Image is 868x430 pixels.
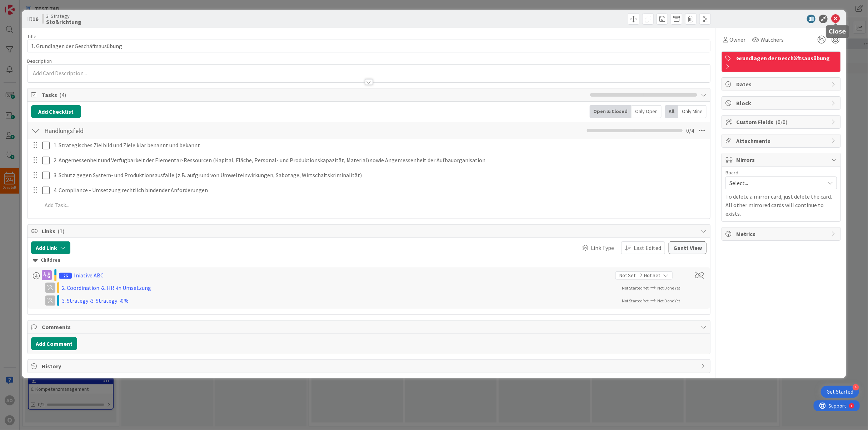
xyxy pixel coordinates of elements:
div: All [665,105,678,118]
span: Support [15,1,33,10]
span: Watchers [760,35,784,44]
span: Dates [736,80,828,88]
span: Grundlagen der Geschäftsausübung [736,54,837,62]
button: Add Comment [31,337,77,350]
span: Not Started Yet [622,298,649,303]
span: Last Edited [634,244,661,252]
div: Open & Closed [590,105,632,118]
span: ( 4 ) [59,91,66,98]
span: Not Done Yet [657,285,680,291]
span: 3. Strategy [46,13,81,19]
span: Links [42,227,698,235]
span: Custom Fields [736,118,828,126]
span: Block [736,99,828,107]
button: Add Link [31,241,70,254]
span: Not Set [644,272,660,279]
input: Add Checklist... [42,124,203,137]
span: History [42,362,698,370]
input: type card name here... [27,40,711,52]
div: Iniative ABC [74,271,104,280]
span: Comments [42,323,698,331]
span: Owner [729,35,745,44]
div: 2. Coordination › 2. HR › in Umsetzung [62,283,248,292]
div: Open Get Started checklist, remaining modules: 4 [821,386,859,398]
p: 2. Angemessenheit und Verfügbarkeit der Elementar-Ressourcen (Kapital, Fläche, Personal- und Prod... [54,156,705,164]
span: 26 [59,273,72,279]
b: 16 [33,15,38,22]
span: Description [27,58,52,64]
span: Not Started Yet [622,285,649,291]
p: 3. Schutz gegen System- und Produktionsausfälle (z.B. aufgrund von Umwelteinwirkungen, Sabotage, ... [54,171,705,179]
p: To delete a mirror card, just delete the card. All other mirrored cards will continue to exists. [725,192,837,218]
p: 4. Compliance - Umsetzung rechtlich bindender Anforderungen [54,186,705,194]
span: Metrics [736,230,828,238]
div: 4 [853,384,859,390]
span: Link Type [591,244,614,252]
span: Tasks [42,91,587,99]
div: Children [33,256,705,264]
b: Stoßrichtung [46,19,81,25]
span: Board [725,170,738,175]
span: Attachments [736,137,828,145]
div: Get Started [827,388,853,395]
span: ( 0/0 ) [775,118,787,126]
span: Not Set [619,272,635,279]
div: 3. Strategy › 3. Strategy › 0% [62,296,248,305]
span: Not Done Yet [657,298,680,303]
div: Only Mine [678,105,707,118]
div: 1 [37,3,39,9]
span: 0 / 4 [686,126,694,135]
span: ( 1 ) [58,227,64,235]
div: Only Open [632,105,662,118]
span: ID [27,15,38,23]
p: 1. Strategisches Zielbild und Ziele klar benannt und bekannt [54,141,705,149]
h5: Close [829,28,846,35]
button: Gantt View [669,241,707,254]
button: Last Edited [621,241,665,254]
span: Select... [729,178,821,188]
button: Add Checklist [31,105,81,118]
span: Mirrors [736,155,828,164]
label: Title [27,33,36,40]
